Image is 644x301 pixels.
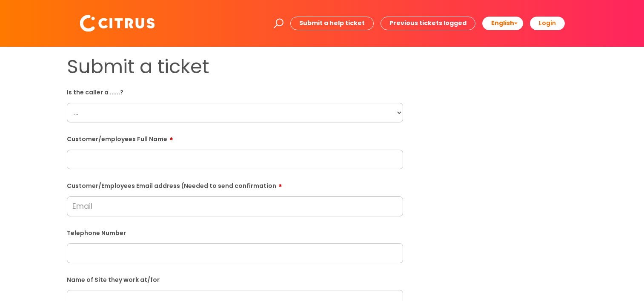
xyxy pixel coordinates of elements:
a: Login [530,17,565,30]
label: Is the caller a ......? [67,87,403,96]
a: Previous tickets logged [381,17,475,30]
span: English [491,19,514,27]
label: Telephone Number [67,228,403,237]
a: Submit a help ticket [290,17,374,30]
h1: Submit a ticket [67,55,403,78]
label: Customer/employees Full Name [67,133,403,143]
b: Login [539,19,556,27]
label: Name of Site they work at/for [67,275,403,284]
label: Customer/Employees Email address (Needed to send confirmation [67,179,403,190]
input: Email [67,196,403,216]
